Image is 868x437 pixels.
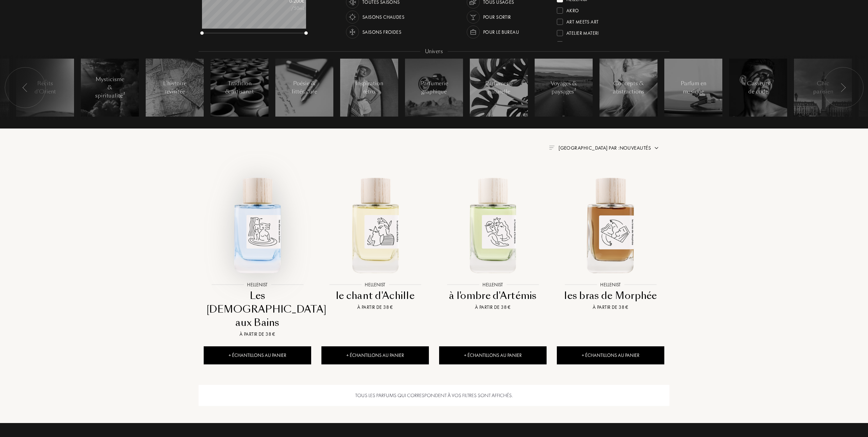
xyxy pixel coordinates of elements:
[442,304,544,311] div: À partir de 38 €
[744,79,773,96] div: Casseurs de code
[204,164,311,346] a: Les Dieux aux Bains HellenistHellenistLes [DEMOGRAPHIC_DATA] aux BainsÀ partir de 38 €
[557,164,664,319] a: les bras de Morphée HellenistHellenistles bras de MorphéeÀ partir de 38 €
[566,16,598,25] div: Art Meets Art
[362,26,401,39] div: Saisons froides
[199,385,669,406] div: Tous les parfums qui correspondent à vos filtres sont affichés.
[468,27,478,37] img: usage_occasion_work_white.svg
[348,12,357,22] img: usage_season_hot_white.svg
[468,12,478,22] img: usage_occasion_party_white.svg
[95,75,125,100] div: Mysticisme & spiritualité
[321,346,429,364] div: + Échantillons au panier
[439,346,547,364] div: + Échantillons au panier
[574,87,576,92] span: 3
[484,79,513,96] div: Parfumerie naturelle
[566,5,579,14] div: Akro
[840,83,846,92] img: arr_left.svg
[322,171,428,277] img: le chant d'Achille Hellenist
[559,145,651,151] span: [GEOGRAPHIC_DATA] par : Nouveautés
[362,11,404,24] div: Saisons chaudes
[348,27,357,37] img: usage_season_cold_white.svg
[483,11,511,24] div: Pour sortir
[206,289,308,329] div: Les [DEMOGRAPHIC_DATA] aux Bains
[557,346,664,364] div: + Échantillons au panier
[560,304,662,311] div: À partir de 38 €
[204,171,310,277] img: Les Dieux aux Bains Hellenist
[204,346,311,364] div: + Échantillons au panier
[566,39,581,48] div: Baruti
[206,331,308,338] div: À partir de 38 €
[613,79,644,96] div: Concepts & abstractions
[483,26,519,39] div: Pour le bureau
[679,79,708,96] div: Parfum en musique
[420,79,449,96] div: Parfumerie graphique
[440,171,546,277] img: à l'ombre d'Artémis Hellenist
[420,48,448,56] div: Univers
[23,83,28,92] img: arr_left.svg
[324,304,426,311] div: À partir de 38 €
[566,27,599,36] div: Atelier Materi
[558,171,664,277] img: les bras de Morphée Hellenist
[123,91,125,96] span: 3
[549,79,578,96] div: Voyages & paysages
[270,5,304,12] div: /50mL
[225,79,254,96] div: Tradition & artisanat
[439,164,547,319] a: à l'ombre d'Artémis HellenistHellenistà l'ombre d'ArtémisÀ partir de 38 €
[321,164,429,319] a: le chant d'Achille HellenistHellenistle chant d'AchilleÀ partir de 38 €
[290,79,319,96] div: Poésie & littérature
[160,79,189,96] div: L'histoire revisitée
[355,79,384,96] div: Inspiration rétro
[654,145,659,151] img: arrow.png
[549,146,554,150] img: filter_by.png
